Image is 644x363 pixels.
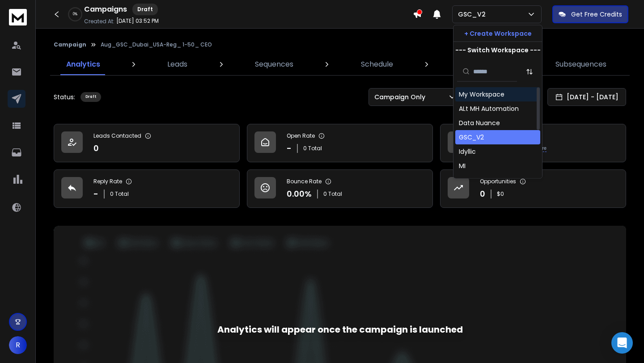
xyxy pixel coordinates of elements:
[162,54,193,75] a: Leads
[9,9,27,25] img: logo
[459,133,484,142] div: GSC_V2
[167,59,187,70] p: Leads
[110,190,129,198] p: 0 Total
[93,178,122,185] p: Reply Rate
[54,169,240,208] a: Reply Rate-0 Total
[356,54,398,75] a: Schedule
[458,10,489,19] p: GSC_V2
[93,132,141,139] p: Leads Contacted
[80,92,101,102] div: Draft
[247,169,433,208] a: Bounce Rate0.00%0 Total
[361,59,393,70] p: Schedule
[84,4,127,15] h1: Campaigns
[84,18,114,25] p: Created At:
[497,190,504,198] p: $ 0
[54,41,86,48] button: Campaign
[54,124,240,162] a: Leads Contacted0
[9,336,27,354] button: R
[66,59,100,70] p: Analytics
[93,188,98,200] p: -
[459,176,489,185] div: Prodigitas
[255,59,293,70] p: Sequences
[247,124,433,162] a: Open Rate-0 Total
[132,4,158,15] div: Draft
[464,29,532,38] p: + Create Workspace
[611,332,633,354] div: Open Intercom Messenger
[480,178,516,185] p: Opportunities
[73,12,77,17] p: 0 %
[455,46,541,55] p: --- Switch Workspace ---
[440,124,626,162] a: Click RateDisabledKnow More
[547,88,626,106] button: [DATE] - [DATE]
[323,190,342,198] p: 0 Total
[521,63,538,80] button: Sort by Sort A-Z
[54,93,75,101] p: Status:
[287,188,312,200] p: 0.00 %
[287,178,322,185] p: Bounce Rate
[116,17,159,25] p: [DATE] 03:52 PM
[374,93,429,101] p: Campaign Only
[552,5,628,23] button: Get Free Credits
[459,161,466,170] div: MI
[287,142,292,155] p: -
[101,41,212,48] p: Aug_GSC_Dubai_USA-Reg_ 1-50_ CEO
[459,90,504,99] div: My Workspace
[440,169,626,208] a: Opportunities0$0
[93,142,99,155] p: 0
[453,25,542,42] button: + Create Workspace
[217,323,463,336] div: Analytics will appear once the campaign is launched
[550,54,612,75] a: Subsequences
[480,188,485,200] p: 0
[61,54,106,75] a: Analytics
[459,104,519,113] div: ALt MH Automation
[459,147,476,156] div: Idyllic
[287,132,315,139] p: Open Rate
[555,59,606,70] p: Subsequences
[571,10,622,19] p: Get Free Credits
[250,54,299,75] a: Sequences
[303,145,322,152] p: 0 Total
[459,118,500,127] div: Data Nuance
